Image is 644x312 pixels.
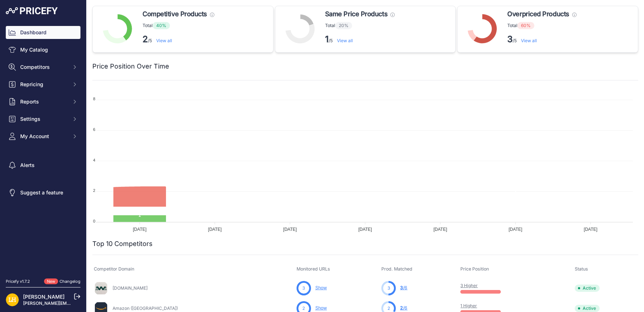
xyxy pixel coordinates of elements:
[325,9,387,19] span: Same Price Products
[23,294,65,300] a: [PERSON_NAME]
[6,186,80,199] a: Suggest a feature
[400,305,407,311] a: 2/6
[93,127,95,132] tspan: 6
[507,22,576,29] p: Total
[400,285,407,290] a: 3/6
[297,266,330,272] span: Monitored URLs
[337,38,353,43] a: View all
[507,9,569,19] span: Overpriced Products
[575,305,600,312] span: Active
[6,78,80,91] button: Repricing
[400,285,403,290] span: 3
[509,227,522,232] tspan: [DATE]
[325,34,395,45] p: /5
[335,22,352,29] span: 20%
[358,227,372,232] tspan: [DATE]
[92,239,153,249] h2: Top 10 Competitors
[93,219,95,223] tspan: 0
[113,285,148,291] a: [DOMAIN_NAME]
[460,283,478,288] a: 3 Higher
[315,305,327,311] a: Show
[575,285,600,292] span: Active
[113,306,178,311] a: Amazon ([GEOGRAPHIC_DATA])
[208,227,222,232] tspan: [DATE]
[153,22,170,29] span: 40%
[143,22,214,29] p: Total
[20,133,67,140] span: My Account
[6,159,80,172] a: Alerts
[400,305,403,311] span: 2
[143,9,207,19] span: Competitive Products
[6,130,80,143] button: My Account
[507,34,576,45] p: /5
[6,26,80,39] a: Dashboard
[92,61,169,71] h2: Price Position Over Time
[433,227,447,232] tspan: [DATE]
[156,38,172,43] a: View all
[381,266,412,272] span: Prod. Matched
[387,305,390,312] span: 2
[6,26,80,270] nav: Sidebar
[6,278,30,285] div: Pricefy v1.7.2
[93,97,95,101] tspan: 8
[6,43,80,56] a: My Catalog
[6,95,80,108] button: Reports
[584,227,597,232] tspan: [DATE]
[283,227,297,232] tspan: [DATE]
[575,266,588,272] span: Status
[325,22,395,29] p: Total
[302,305,305,312] span: 2
[6,113,80,126] button: Settings
[44,278,58,285] span: New
[20,63,67,71] span: Competitors
[460,266,489,272] span: Price Position
[20,98,67,105] span: Reports
[460,303,477,308] a: 1 Higher
[20,115,67,123] span: Settings
[20,81,67,88] span: Repricing
[93,158,95,162] tspan: 4
[6,61,80,74] button: Competitors
[325,34,329,44] strong: 1
[143,34,214,45] p: /5
[521,38,537,43] a: View all
[507,34,513,44] strong: 3
[302,285,305,291] span: 3
[23,300,134,306] a: [PERSON_NAME][EMAIL_ADDRESS][DOMAIN_NAME]
[133,227,146,232] tspan: [DATE]
[93,188,95,193] tspan: 2
[387,285,390,291] span: 3
[143,34,148,44] strong: 2
[94,266,134,272] span: Competitor Domain
[6,7,58,14] img: Pricefy Logo
[315,285,327,290] a: Show
[60,279,80,284] a: Changelog
[517,22,534,29] span: 60%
